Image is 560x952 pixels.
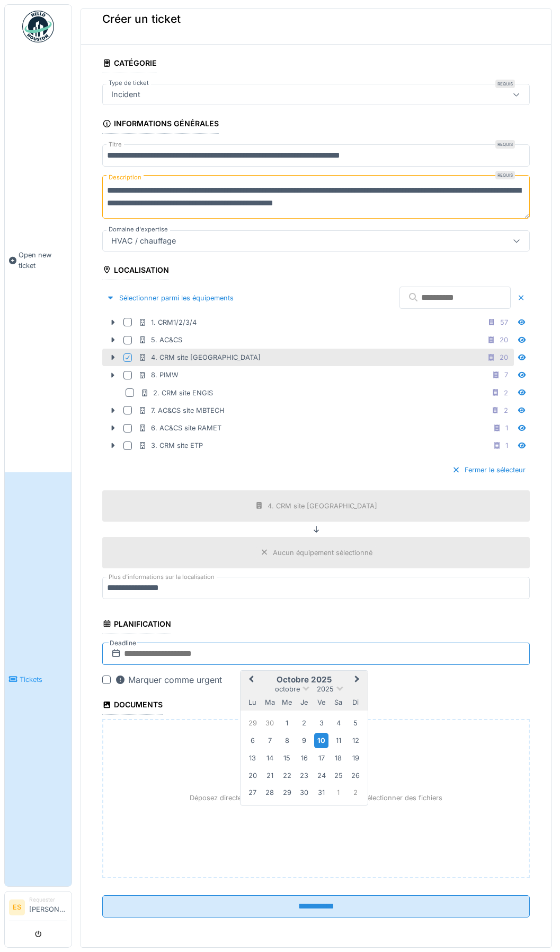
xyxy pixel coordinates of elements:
[317,685,334,693] span: 2025
[138,352,261,362] div: 4. CRM site [GEOGRAPHIC_DATA]
[107,235,180,247] div: HVAC / chauffage
[138,440,203,451] div: 3. CRM site ETP
[297,695,311,709] div: jeudi
[106,79,151,88] label: Type de ticket
[500,317,508,327] div: 57
[241,675,368,685] h2: octobre 2025
[244,714,364,801] div: Month octobre, 2025
[280,751,294,765] div: Choose mercredi 15 octobre 2025
[106,225,170,234] label: Domaine d'expertise
[504,370,508,380] div: 7
[102,55,157,73] div: Catégorie
[280,695,294,709] div: mercredi
[102,116,219,134] div: Informations générales
[495,80,515,88] div: Requis
[331,716,345,730] div: Choose samedi 4 octobre 2025
[275,685,300,693] span: octobre
[314,768,328,783] div: Choose vendredi 24 octobre 2025
[263,733,277,748] div: Choose mardi 7 octobre 2025
[140,388,213,398] div: 2. CRM site ENGIS
[331,751,345,765] div: Choose samedi 18 octobre 2025
[314,733,328,748] div: Choose vendredi 10 octobre 2025
[280,785,294,800] div: Choose mercredi 29 octobre 2025
[297,733,311,748] div: Choose jeudi 9 octobre 2025
[273,548,372,558] div: Aucun équipement sélectionné
[495,171,515,179] div: Requis
[349,751,363,765] div: Choose dimanche 19 octobre 2025
[29,896,67,904] div: Requester
[245,716,260,730] div: Choose lundi 29 septembre 2025
[350,672,367,689] button: Next Month
[102,616,171,634] div: Planification
[138,335,182,345] div: 5. AC&CS
[242,672,259,689] button: Previous Month
[268,501,377,511] div: 4. CRM site [GEOGRAPHIC_DATA]
[314,695,328,709] div: vendredi
[297,751,311,765] div: Choose jeudi 16 octobre 2025
[314,785,328,800] div: Choose vendredi 31 octobre 2025
[245,785,260,800] div: Choose lundi 27 octobre 2025
[107,89,145,100] div: Incident
[115,673,222,686] div: Marquer comme urgent
[280,768,294,783] div: Choose mercredi 22 octobre 2025
[349,733,363,748] div: Choose dimanche 12 octobre 2025
[314,751,328,765] div: Choose vendredi 17 octobre 2025
[349,716,363,730] div: Choose dimanche 5 octobre 2025
[245,733,260,748] div: Choose lundi 6 octobre 2025
[349,768,363,783] div: Choose dimanche 26 octobre 2025
[504,388,508,398] div: 2
[500,352,508,362] div: 20
[138,405,225,416] div: 7. AC&CS site MBTECH
[5,48,72,472] a: Open new ticket
[138,370,179,380] div: 8. PIMW
[138,317,197,327] div: 1. CRM1/2/3/4
[20,674,67,685] span: Tickets
[106,573,217,582] label: Plus d'informations sur la localisation
[297,785,311,800] div: Choose jeudi 30 octobre 2025
[102,262,169,280] div: Localisation
[263,785,277,800] div: Choose mardi 28 octobre 2025
[349,695,363,709] div: dimanche
[22,11,54,42] img: Badge_color-CXgf-gQk.svg
[448,463,530,477] div: Fermer le sélecteur
[263,768,277,783] div: Choose mardi 21 octobre 2025
[9,899,25,915] li: ES
[102,697,163,715] div: Documents
[245,768,260,783] div: Choose lundi 20 octobre 2025
[263,695,277,709] div: mardi
[349,785,363,800] div: Choose dimanche 2 novembre 2025
[314,716,328,730] div: Choose vendredi 3 octobre 2025
[29,896,67,919] li: [PERSON_NAME]
[331,785,345,800] div: Choose samedi 1 novembre 2025
[245,751,260,765] div: Choose lundi 13 octobre 2025
[245,695,260,709] div: lundi
[280,716,294,730] div: Choose mercredi 1 octobre 2025
[297,768,311,783] div: Choose jeudi 23 octobre 2025
[297,716,311,730] div: Choose jeudi 2 octobre 2025
[500,335,508,345] div: 20
[109,637,137,649] label: Deadline
[504,405,508,416] div: 2
[106,140,124,149] label: Titre
[138,423,221,433] div: 6. AC&CS site RAMET
[280,733,294,748] div: Choose mercredi 8 octobre 2025
[505,440,508,451] div: 1
[5,472,72,886] a: Tickets
[331,695,345,709] div: samedi
[331,733,345,748] div: Choose samedi 11 octobre 2025
[263,716,277,730] div: Choose mardi 30 septembre 2025
[263,751,277,765] div: Choose mardi 14 octobre 2025
[505,423,508,433] div: 1
[190,793,442,803] p: Déposez directement des fichiers ici, ou cliquez pour sélectionner des fichiers
[495,140,515,149] div: Requis
[102,291,238,305] div: Sélectionner parmi les équipements
[19,250,67,270] span: Open new ticket
[331,768,345,783] div: Choose samedi 25 octobre 2025
[9,896,67,921] a: ES Requester[PERSON_NAME]
[106,171,144,184] label: Description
